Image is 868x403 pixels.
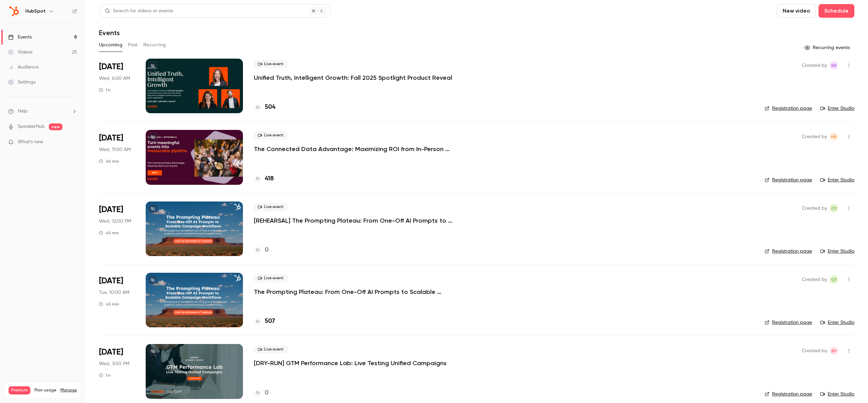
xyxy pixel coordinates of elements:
[99,87,111,93] div: 1 h
[99,75,130,82] span: Wed, 6:00 AM
[99,360,129,367] span: Wed, 3:00 PM
[254,217,459,225] a: [REHEARSAL] The Prompting Plateau: From One-Off AI Prompts to Scalable Campaign Workflows
[99,146,131,153] span: Wed, 11:00 AM
[820,177,854,183] a: Enter Studio
[99,289,129,296] span: Tue, 10:00 AM
[831,275,837,284] span: CY
[254,203,288,211] span: Live event
[831,61,837,70] span: SB
[8,108,77,115] li: help-dropdown-opener
[802,133,827,141] span: Created by
[802,61,827,70] span: Created by
[99,275,123,286] span: [DATE]
[99,273,135,327] div: Sep 30 Tue, 1:00 PM (America/New York)
[254,345,288,354] span: Live event
[831,204,837,212] span: CY
[765,248,812,255] a: Registration page
[265,388,269,398] h4: 0
[820,248,854,255] a: Enter Studio
[8,49,32,56] div: Videos
[830,133,838,141] span: Heather Smyth
[254,60,288,68] span: Live event
[25,8,46,15] h6: HubSpot
[830,204,838,212] span: Celine Yung
[802,275,827,284] span: Created by
[765,319,812,326] a: Registration page
[34,388,56,393] span: Plan usage
[831,133,837,141] span: HS
[99,373,111,378] div: 1 h
[99,218,131,225] span: Wed, 12:00 PM
[254,174,274,183] a: 418
[143,40,166,50] button: Recurring
[9,386,30,394] span: Premium
[265,103,275,112] h4: 504
[99,301,119,307] div: 45 min
[99,230,119,236] div: 45 min
[128,40,138,50] button: Past
[18,138,43,146] span: What's new
[99,133,123,144] span: [DATE]
[105,8,173,15] div: Search for videos or events
[801,42,854,53] button: Recurring events
[830,347,838,355] span: Elika Dizechi
[254,388,269,398] a: 0
[254,103,275,112] a: 504
[254,317,275,326] a: 507
[99,201,135,256] div: Sep 24 Wed, 3:00 PM (America/New York)
[820,319,854,326] a: Enter Studio
[99,204,123,215] span: [DATE]
[254,74,452,82] a: Unified Truth, Intelligent Growth: Fall 2025 Spotlight Product Reveal
[254,288,459,296] a: The Prompting Plateau: From One-Off AI Prompts to Scalable Campaign Workflows
[254,359,447,367] a: [DRY-RUN] GTM Performance Lab: Live Testing Unified Campaigns
[265,245,269,255] h4: 0
[831,347,837,355] span: ED
[820,391,854,398] a: Enter Studio
[99,159,119,164] div: 45 min
[8,79,35,86] div: Settings
[765,391,812,398] a: Registration page
[99,347,123,358] span: [DATE]
[99,344,135,399] div: Oct 1 Wed, 3:00 PM (America/Los Angeles)
[8,64,39,71] div: Audience
[254,131,288,139] span: Live event
[69,139,77,145] iframe: Noticeable Trigger
[99,59,135,113] div: Sep 24 Wed, 2:00 PM (Europe/London)
[765,105,812,112] a: Registration page
[99,61,123,72] span: [DATE]
[99,29,120,37] h1: Events
[99,130,135,184] div: Sep 24 Wed, 12:00 PM (America/Denver)
[18,123,45,130] a: SpeakerHub
[49,123,62,130] span: new
[9,6,19,17] img: HubSpot
[802,204,827,212] span: Created by
[265,174,274,183] h4: 418
[254,274,288,282] span: Live event
[819,4,854,18] button: Schedule
[830,275,838,284] span: Celine Yung
[254,145,459,153] a: The Connected Data Advantage: Maximizing ROI from In-Person Events
[254,245,269,255] a: 0
[265,317,275,326] h4: 507
[830,61,838,70] span: Sharan Bansal
[99,40,122,50] button: Upcoming
[765,177,812,183] a: Registration page
[60,388,77,393] a: Manage
[18,108,28,115] span: Help
[802,347,827,355] span: Created by
[8,34,32,41] div: Events
[777,4,816,18] button: New video
[820,105,854,112] a: Enter Studio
